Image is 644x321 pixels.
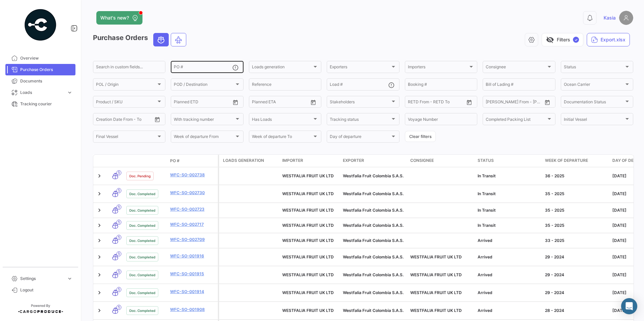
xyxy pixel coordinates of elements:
[545,238,607,244] div: 33 - 2025
[564,83,624,88] span: Ocean Carrier
[117,305,121,310] span: 1
[330,101,390,105] span: Stakeholders
[5,52,75,64] a: Overview
[152,114,162,124] button: Open calendar
[545,222,607,228] div: 35 - 2025
[20,55,73,61] span: Overview
[410,290,462,295] span: WESTFALIA FRUIT UK LTD
[96,135,156,140] span: Final Vessel
[223,157,264,164] span: Loads generation
[282,157,303,164] span: Importer
[96,83,156,88] span: POL / Origin
[282,308,334,313] span: WESTFALIA FRUIT UK LTD
[545,254,607,260] div: 29 - 2024
[188,101,215,105] input: To
[67,276,73,282] span: expand_more
[478,254,540,260] div: Arrived
[252,101,261,105] input: From
[282,238,334,243] span: WESTFALIA FRUIT UK LTD
[422,101,449,105] input: To
[107,158,124,164] datatable-header-cell: Transport mode
[117,269,121,274] span: 1
[174,118,234,122] span: With tracking number
[405,131,436,142] button: Clear filters
[96,207,103,214] a: Expand/Collapse Row
[20,276,64,282] span: Settings
[478,272,540,278] div: Arrived
[171,33,186,46] button: Air
[100,14,129,21] span: What's new?
[478,157,494,164] span: Status
[5,64,75,75] a: Purchase Orders
[96,173,103,179] a: Expand/Collapse Row
[96,11,142,25] button: What's new?
[282,254,334,259] span: WESTFALIA FRUIT UK LTD
[330,66,390,70] span: Exporters
[542,97,552,107] button: Open calendar
[564,66,624,70] span: Status
[117,287,121,292] span: 1
[410,254,462,259] span: WESTFALIA FRUIT UK LTD
[117,188,121,193] span: 1
[545,191,607,197] div: 35 - 2025
[129,290,155,295] span: Doc. Completed
[20,78,73,84] span: Documents
[129,308,155,313] span: Doc. Completed
[117,170,121,175] span: 1
[545,290,607,296] div: 29 - 2024
[282,173,334,178] span: WESTFALIA FRUIT UK LTD
[282,223,334,228] span: WESTFALIA FRUIT UK LTD
[410,308,462,313] span: WESTFALIA FRUIT UK LTD
[478,191,540,197] div: In Transit
[170,253,215,259] a: WFC-SO-001916
[478,222,540,228] div: In Transit
[252,118,312,122] span: Has Loads
[174,101,183,105] input: From
[282,191,334,196] span: WESTFALIA FRUIT UK LTD
[343,223,404,228] span: Westfalia Fruit Colombia S.A.S.
[308,97,318,107] button: Open calendar
[604,14,616,21] span: Kasia
[129,191,155,197] span: Doc. Completed
[170,271,215,277] a: WFC-SO-001915
[174,135,234,140] span: Week of departure From
[20,287,73,293] span: Logout
[170,172,215,178] a: WFC-SO-002738
[478,173,540,179] div: In Transit
[170,307,215,313] a: WFC-SO-001908
[20,101,73,107] span: Tracking courier
[5,98,75,110] a: Tracking courier
[96,222,103,229] a: Expand/Collapse Row
[154,33,168,46] button: Ocean
[170,158,180,164] span: PO #
[464,97,474,107] button: Open calendar
[545,157,588,164] span: Week of departure
[170,190,215,196] a: WFC-SO-002730
[96,254,103,260] a: Expand/Collapse Row
[330,135,390,140] span: Day of departure
[573,37,579,43] span: ✓
[408,155,475,167] datatable-header-cell: Consignee
[343,208,404,213] span: Westfalia Fruit Colombia S.A.S.
[252,66,312,70] span: Loads generation
[96,118,105,122] input: From
[124,158,167,164] datatable-header-cell: Doc. Status
[266,101,293,105] input: To
[96,101,156,105] span: Product / SKU
[545,173,607,179] div: 36 - 2025
[621,298,637,314] div: Abrir Intercom Messenger
[545,207,607,213] div: 35 - 2025
[129,223,155,228] span: Doc. Completed
[170,221,215,227] a: WFC-SO-002717
[410,272,462,277] span: WESTFALIA FRUIT UK LTD
[542,155,610,167] datatable-header-cell: Week of departure
[67,90,73,96] span: expand_more
[343,238,404,243] span: Westfalia Fruit Colombia S.A.S.
[408,66,468,70] span: Importers
[230,97,240,107] button: Open calendar
[24,8,57,42] img: powered-by.png
[343,191,404,196] span: Westfalia Fruit Colombia S.A.S.
[117,220,121,225] span: 1
[117,205,121,210] span: 1
[110,118,137,122] input: To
